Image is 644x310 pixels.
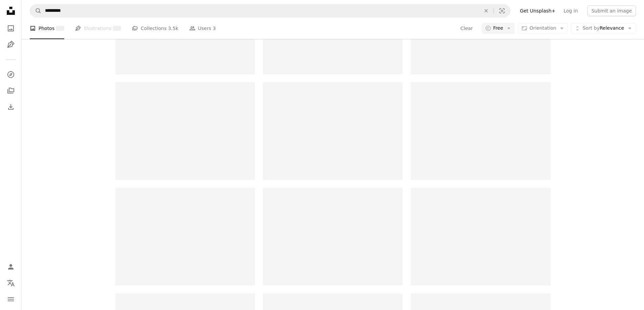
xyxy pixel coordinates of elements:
span: 3 [213,25,216,32]
a: Illustrations [75,18,121,39]
a: Explore [4,68,18,81]
button: Free [481,23,515,34]
span: Free [493,25,503,32]
button: Submit an image [587,5,636,16]
button: Clear [479,4,494,17]
a: Collections 3.5k [132,18,178,39]
span: Orientation [529,25,556,31]
form: Find visuals sitewide [30,4,510,18]
span: Sort by [582,25,599,31]
a: Photos [4,22,18,35]
a: Download History [4,100,18,114]
a: Log in / Sign up [4,260,18,274]
a: Get Unsplash+ [516,5,559,16]
span: 3.5k [168,25,178,32]
a: Log in [559,5,582,16]
a: Home — Unsplash [4,4,18,19]
button: Orientation [518,23,568,34]
button: Search Unsplash [30,4,42,17]
button: Language [4,276,18,290]
span: Relevance [582,25,624,32]
button: Clear [460,23,473,34]
a: Users 3 [189,18,216,39]
a: Collections [4,84,18,97]
button: Visual search [494,4,510,17]
button: Sort byRelevance [571,23,636,34]
a: Illustrations [4,38,18,51]
button: Menu [4,292,18,306]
